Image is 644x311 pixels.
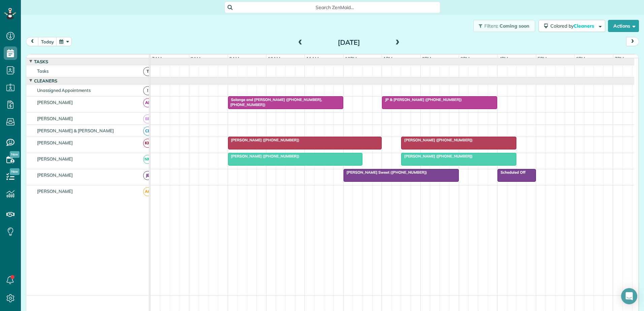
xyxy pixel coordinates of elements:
span: [PERSON_NAME] [36,156,74,162]
span: T [143,67,152,76]
span: [PERSON_NAME] ([PHONE_NUMBER]) [228,154,300,159]
span: BR [143,114,152,124]
span: [PERSON_NAME] ([PHONE_NUMBER]) [401,154,473,159]
span: Solange and [PERSON_NAME] ([PHONE_NUMBER], [PHONE_NUMBER]) [228,97,322,107]
span: 11am [305,56,320,61]
span: 1pm [382,56,394,61]
span: [PERSON_NAME] ([PHONE_NUMBER]) [228,138,300,142]
span: 7pm [613,56,625,61]
span: 8am [189,56,202,61]
span: ! [143,86,152,95]
span: Colored by [550,23,597,29]
span: AF [143,98,152,107]
span: 4pm [498,56,510,61]
span: [PERSON_NAME] & [PERSON_NAME] [36,128,115,133]
span: Cleaners [574,23,595,29]
span: Tasks [36,68,50,74]
span: [PERSON_NAME] [36,116,74,121]
span: 6pm [575,56,586,61]
span: Filters: [484,23,498,29]
span: 5pm [536,56,548,61]
button: Colored byCleaners [539,20,605,32]
button: next [626,37,639,46]
span: JP & [PERSON_NAME] ([PHONE_NUMBER]) [382,97,462,102]
span: CB [143,127,152,136]
span: 10am [266,56,282,61]
span: [PERSON_NAME] [36,172,74,178]
span: [PERSON_NAME] [36,140,74,145]
h2: [DATE] [307,39,391,46]
span: 7am [151,56,163,61]
span: New [10,151,20,158]
span: 9am [228,56,240,61]
div: Open Intercom Messenger [621,288,637,304]
button: Actions [608,20,639,32]
span: Coming soon [500,23,530,29]
span: AG [143,187,152,196]
span: NM [143,155,152,164]
span: 3pm [459,56,471,61]
span: JB [143,171,152,180]
span: [PERSON_NAME] [36,100,74,105]
span: Tasks [33,59,50,64]
span: [PERSON_NAME] Sweet ([PHONE_NUMBER]) [343,170,427,175]
span: Scheduled Off [497,170,526,175]
span: 2pm [421,56,432,61]
span: [PERSON_NAME] [36,188,74,194]
span: 12pm [344,56,358,61]
span: Cleaners [33,78,59,83]
span: KH [143,139,152,148]
span: [PERSON_NAME] ([PHONE_NUMBER]) [401,138,473,142]
span: Unassigned Appointments [36,88,92,93]
span: New [10,168,20,175]
button: prev [26,37,39,46]
button: today [38,37,57,46]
